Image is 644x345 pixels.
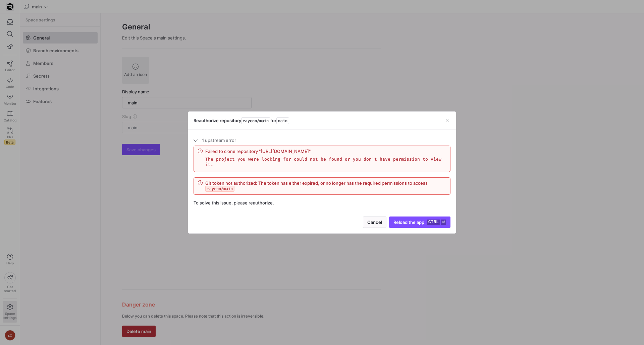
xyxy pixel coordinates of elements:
button: Reload the appctrl⏎ [389,217,450,228]
kbd: ctrl [427,220,440,225]
span: Reload the app [393,220,424,225]
span: raycon/main [241,117,270,124]
span: 1 upstream error [202,138,450,143]
kbd: ⏎ [441,220,446,225]
div: Failed to clone repository "[URL][DOMAIN_NAME]" [205,149,446,154]
h3: Reauthorize repository for [194,118,289,123]
span: main [276,117,289,124]
div: To solve this issue, please reauthorize. [194,200,450,205]
button: Cancel [363,217,386,228]
p: The project you were looking for could not be found or you don't have permission to view it. [205,157,446,167]
mat-expansion-panel-header: 1 upstream error [194,135,450,146]
span: raycon/main [205,186,234,192]
span: Cancel [367,220,382,225]
span: Git token not authorized: The token has either expired, or no longer has the required permissions... [205,180,446,192]
div: 1 upstream error [194,146,450,175]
